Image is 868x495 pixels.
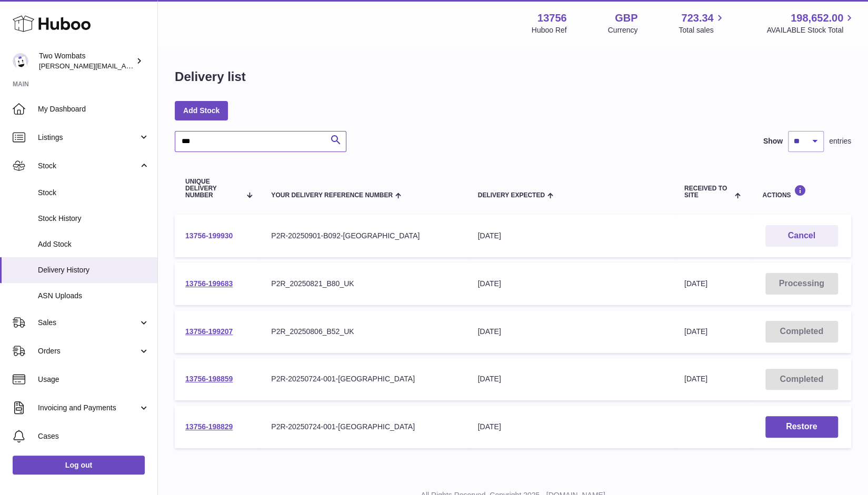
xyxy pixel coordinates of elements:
[38,318,138,328] span: Sales
[763,136,783,146] label: Show
[679,25,725,35] span: Total sales
[765,225,838,247] button: Cancel
[13,456,145,474] a: Log out
[38,265,149,275] span: Delivery History
[38,291,149,301] span: ASN Uploads
[185,231,233,240] a: 13756-199930
[175,101,228,120] a: Add Stock
[185,375,233,383] a: 13756-198859
[38,161,138,171] span: Stock
[684,279,707,288] span: [DATE]
[175,68,246,85] h1: Delivery list
[271,422,456,432] div: P2R-20250724-001-[GEOGRAPHIC_DATA]
[271,279,456,289] div: P2R_20250821_B80_UK
[684,185,732,199] span: Received to Site
[684,327,707,336] span: [DATE]
[766,11,855,35] a: 198,652.00 AVAILABLE Stock Total
[478,279,663,289] div: [DATE]
[766,25,855,35] span: AVAILABLE Stock Total
[681,11,713,25] span: 723.34
[38,403,138,413] span: Invoicing and Payments
[271,327,456,337] div: P2R_20250806_B52_UK
[478,422,663,432] div: [DATE]
[532,25,567,35] div: Huboo Ref
[38,133,138,143] span: Listings
[185,279,233,288] a: 13756-199683
[38,188,149,198] span: Stock
[271,231,456,241] div: P2R-20250901-B092-[GEOGRAPHIC_DATA]
[39,62,267,70] span: [PERSON_NAME][EMAIL_ADDRESS][PERSON_NAME][DOMAIN_NAME]
[679,11,725,35] a: 723.34 Total sales
[38,375,149,385] span: Usage
[38,346,138,356] span: Orders
[829,136,851,146] span: entries
[185,327,233,336] a: 13756-199207
[478,231,663,241] div: [DATE]
[765,416,838,438] button: Restore
[185,178,241,199] span: Unique Delivery Number
[478,327,663,337] div: [DATE]
[13,53,28,69] img: philip.carroll@twowombats.com
[608,25,638,35] div: Currency
[39,51,134,71] div: Two Wombats
[185,422,233,431] a: 13756-198829
[478,374,663,384] div: [DATE]
[38,104,149,114] span: My Dashboard
[791,11,843,25] span: 198,652.00
[38,214,149,224] span: Stock History
[615,11,637,25] strong: GBP
[271,374,456,384] div: P2R-20250724-001-[GEOGRAPHIC_DATA]
[38,239,149,249] span: Add Stock
[38,431,149,441] span: Cases
[478,192,545,199] span: Delivery Expected
[271,192,393,199] span: Your Delivery Reference Number
[684,375,707,383] span: [DATE]
[537,11,567,25] strong: 13756
[762,185,841,199] div: Actions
